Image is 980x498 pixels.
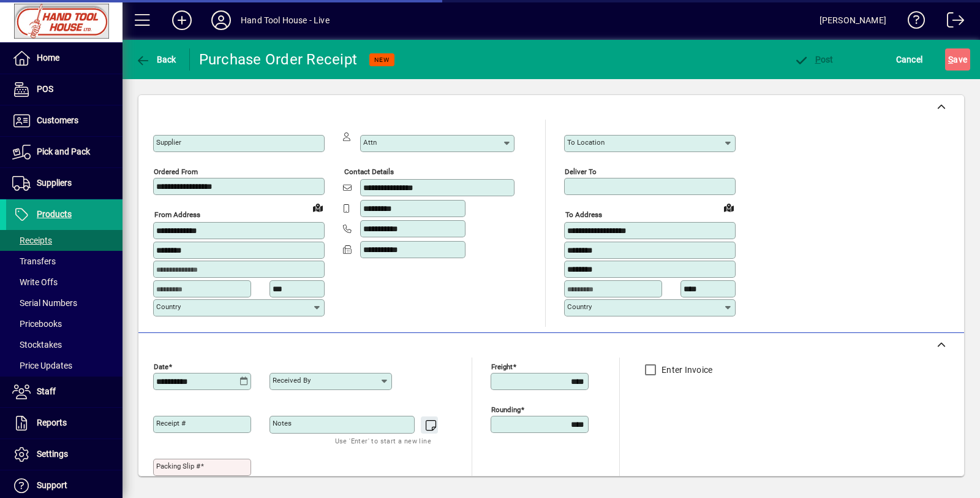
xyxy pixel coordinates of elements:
[820,10,886,30] div: [PERSON_NAME]
[6,43,123,74] a: Home
[135,55,176,64] span: Back
[6,168,123,199] a: Suppliers
[794,55,834,64] span: ost
[202,9,241,31] button: Profile
[6,334,123,355] a: Stocktakes
[156,462,200,470] mat-label: Packing Slip #
[893,48,926,71] button: Cancel
[156,302,181,311] mat-label: Country
[12,256,56,266] span: Transfers
[6,313,123,334] a: Pricebooks
[6,272,123,293] a: Write Offs
[37,418,67,427] span: Reports
[6,137,123,167] a: Pick and Pack
[154,167,198,176] mat-label: Ordered from
[335,434,431,448] mat-hint: Use 'Enter' to start a new line
[948,55,953,64] span: S
[896,50,923,69] span: Cancel
[6,251,123,272] a: Transfers
[37,115,78,125] span: Customers
[156,419,186,427] mat-label: Receipt #
[948,50,967,69] span: ave
[308,197,328,217] a: View on map
[899,2,925,42] a: Knowledge Base
[37,84,53,94] span: POS
[12,340,62,350] span: Stocktakes
[719,197,739,217] a: View on map
[567,302,592,311] mat-label: Country
[6,377,123,407] a: Staff
[12,361,72,370] span: Price Updates
[6,293,123,313] a: Serial Numbers
[37,178,72,188] span: Suppliers
[6,105,123,136] a: Customers
[363,138,377,147] mat-label: Attn
[938,2,965,42] a: Logout
[37,53,59,63] span: Home
[12,277,58,287] span: Write Offs
[123,48,190,71] app-page-header-button: Back
[12,298,77,308] span: Serial Numbers
[162,9,202,31] button: Add
[156,138,181,147] mat-label: Supplier
[815,55,821,64] span: P
[12,236,52,245] span: Receipts
[6,355,123,376] a: Price Updates
[6,74,123,105] a: POS
[945,48,970,71] button: Save
[567,138,605,147] mat-label: To location
[273,376,311,385] mat-label: Received by
[154,362,168,370] mat-label: Date
[37,449,68,459] span: Settings
[6,439,123,470] a: Settings
[565,167,597,176] mat-label: Deliver To
[273,419,292,427] mat-label: Notes
[659,364,712,376] label: Enter Invoice
[491,405,521,413] mat-label: Rounding
[199,50,358,69] div: Purchase Order Receipt
[12,319,62,329] span: Pricebooks
[791,48,837,71] button: Post
[374,56,390,64] span: NEW
[6,408,123,439] a: Reports
[37,386,56,396] span: Staff
[132,48,179,71] button: Back
[6,230,123,251] a: Receipts
[37,209,72,219] span: Products
[37,480,67,490] span: Support
[241,10,330,30] div: Hand Tool House - Live
[37,147,90,156] span: Pick and Pack
[491,362,513,370] mat-label: Freight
